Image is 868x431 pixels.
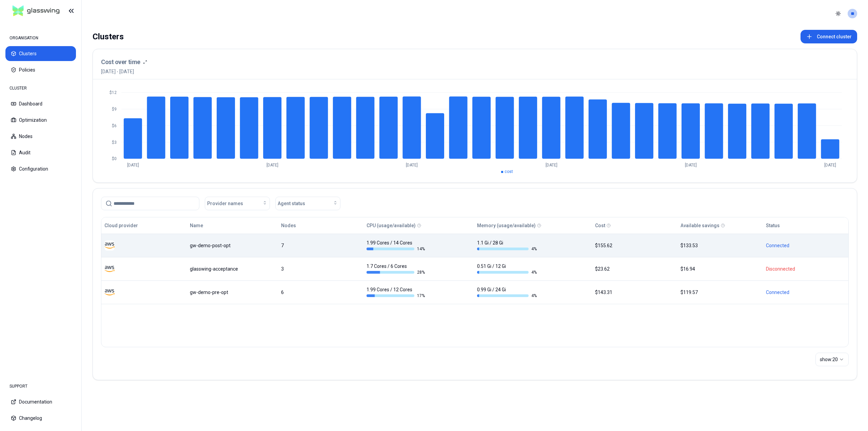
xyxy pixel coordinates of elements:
h3: Cost over time [101,57,140,67]
tspan: [DATE] [546,163,557,168]
button: Clusters [5,46,76,61]
button: Provider names [205,197,270,210]
button: Dashboard [5,96,76,111]
button: Documentation [5,394,76,409]
div: Status [766,222,780,229]
tspan: $9 [112,107,117,112]
button: Cloud provider [104,219,138,232]
img: aws [104,240,115,251]
div: 1.99 Cores / 14 Cores [367,239,426,252]
button: Agent status [275,197,340,210]
div: $119.57 [680,289,760,296]
button: Nodes [281,219,296,232]
div: 4 % [477,270,537,275]
button: Nodes [5,129,76,144]
button: Changelog [5,411,76,426]
button: Connect cluster [801,30,857,43]
div: 28 % [367,270,426,275]
div: $16.94 [680,266,760,272]
button: Policies [5,62,76,77]
div: Connected [766,242,845,249]
div: glasswing-acceptance [190,266,275,272]
div: CLUSTER [5,81,76,95]
div: Clusters [93,30,124,43]
div: 1.1 Gi / 28 Gi [477,239,537,252]
tspan: [DATE] [127,163,139,168]
div: 4 % [477,246,537,252]
tspan: $3 [112,140,117,145]
div: 6 [281,289,360,296]
tspan: [DATE] [406,163,418,168]
div: $133.53 [680,242,760,249]
div: 4 % [477,293,537,298]
button: Cost [595,219,605,232]
tspan: [DATE] [824,163,836,168]
img: GlassWing [10,3,62,19]
button: Memory (usage/available) [477,219,536,232]
div: $23.62 [595,266,674,272]
button: Audit [5,145,76,160]
button: Name [190,219,203,232]
div: Disconnected [766,266,845,272]
span: cost [505,169,513,174]
img: aws [104,264,115,274]
div: gw-demo-pre-opt [190,289,275,296]
div: SUPPORT [5,379,76,393]
div: 17 % [367,293,426,298]
button: Available savings [680,219,719,232]
span: Provider names [207,200,243,207]
div: 7 [281,242,360,249]
div: 0.51 Gi / 12 Gi [477,263,537,275]
div: 14 % [367,246,426,252]
div: $155.62 [595,242,674,249]
tspan: [DATE] [267,163,278,168]
button: Optimization [5,113,76,128]
span: [DATE] - [DATE] [101,68,147,75]
tspan: $0 [112,156,117,161]
tspan: $12 [110,90,117,95]
img: aws [104,287,115,297]
div: 0.99 Gi / 24 Gi [477,286,537,298]
tspan: [DATE] [685,163,697,168]
button: CPU (usage/available) [367,219,416,232]
div: gw-demo-post-opt [190,242,275,249]
button: Configuration [5,161,76,176]
div: 1.7 Cores / 6 Cores [367,263,426,275]
span: Agent status [278,200,305,207]
div: Connected [766,289,845,296]
tspan: $6 [112,123,117,128]
div: ORGANISATION [5,31,76,45]
div: $143.31 [595,289,674,296]
div: 1.99 Cores / 12 Cores [367,286,426,298]
div: 3 [281,266,360,272]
